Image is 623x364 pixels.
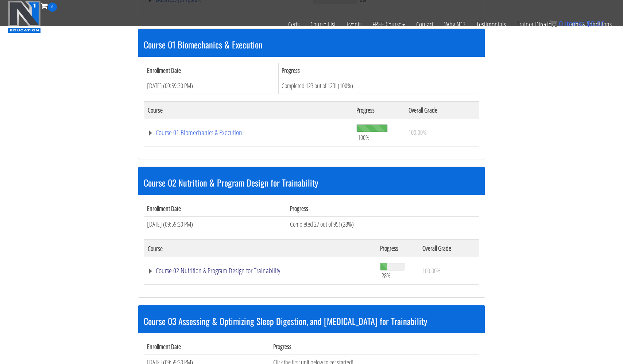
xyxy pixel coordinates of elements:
[587,20,591,28] span: $
[144,201,287,216] th: Enrollment Date
[287,201,479,216] th: Progress
[144,339,270,355] th: Enrollment Date
[305,12,341,37] a: Course List
[550,20,557,27] img: icon11.png
[48,3,57,12] span: 0
[283,12,305,37] a: Certs
[41,1,57,11] a: 0
[419,257,479,285] td: 100.00%
[358,133,369,141] span: 100%
[144,40,479,49] h3: Course 01 Biomechanics & Execution
[471,12,511,37] a: Testimonials
[439,12,471,37] a: Why N1?
[144,316,479,326] h3: Course 03 Assessing & Optimizing Sleep Digestion, and [MEDICAL_DATA] for Trainability
[353,101,405,119] th: Progress
[144,78,279,94] td: [DATE] (09:59:30 PM)
[287,216,479,232] td: Completed 27 out of 95! (28%)
[561,12,617,37] a: Terms & Conditions
[405,119,479,146] td: 100.00%
[419,240,479,257] th: Overall Grade
[565,20,584,28] span: items:
[559,20,563,28] span: 0
[376,240,419,257] th: Progress
[144,63,279,78] th: Enrollment Date
[144,178,479,187] h3: Course 02 Nutrition & Program Design for Trainability
[550,20,605,28] a: 0 items: $0.00
[405,101,479,119] th: Overall Grade
[8,0,41,33] img: n1-education
[148,267,373,274] a: Course 02 Nutrition & Program Design for Trainability
[144,101,353,119] th: Course
[270,339,479,355] th: Progress
[382,271,391,279] span: 28%
[148,129,349,136] a: Course 01 Biomechanics & Execution
[511,12,561,37] a: Trainer Directory
[341,12,367,37] a: Events
[411,12,439,37] a: Contact
[367,12,411,37] a: FREE Course
[279,63,479,78] th: Progress
[144,216,287,232] td: [DATE] (09:59:30 PM)
[144,240,376,257] th: Course
[587,20,605,28] bdi: 0.00
[279,78,479,94] td: Completed 123 out of 123! (100%)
